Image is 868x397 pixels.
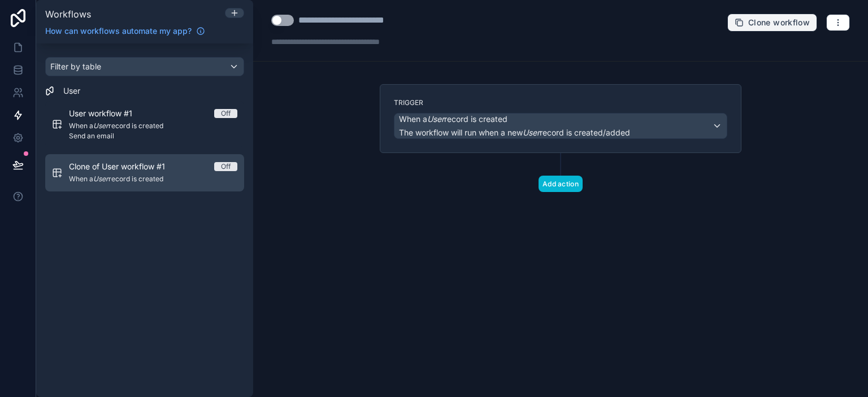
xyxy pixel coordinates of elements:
span: Workflows [45,8,91,20]
span: When a record is created [399,114,507,125]
button: When aUserrecord is createdThe workflow will run when a newUserrecord is created/added [394,113,727,139]
label: Trigger [394,98,727,107]
em: User [427,114,444,124]
em: User [523,128,540,137]
span: The workflow will run when a new record is created/added [399,128,630,137]
a: How can workflows automate my app? [41,25,210,37]
button: Clone workflow [727,14,817,32]
span: Clone workflow [748,18,810,28]
button: Add action [539,176,583,192]
span: How can workflows automate my app? [45,25,192,37]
